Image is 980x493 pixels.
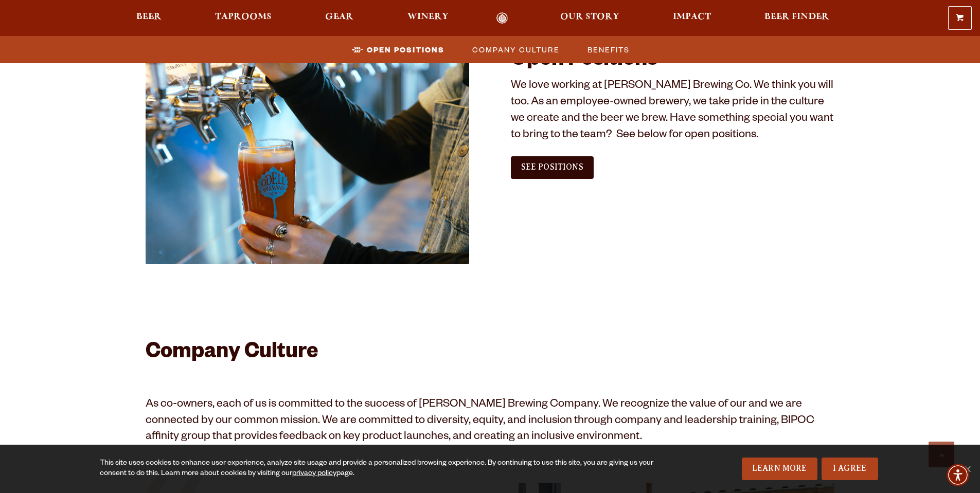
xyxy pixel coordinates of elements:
a: privacy policy [292,470,336,478]
a: See Positions [511,156,594,179]
span: Beer Finder [764,13,829,21]
span: Gear [325,13,353,21]
img: Jobs_1 [146,49,470,264]
span: Company Culture [472,42,560,57]
a: I Agree [822,458,878,480]
span: Taprooms [215,13,272,21]
span: See Positions [521,162,583,172]
span: Beer [136,13,162,21]
span: Our Story [560,13,619,21]
h2: Company Culture [146,341,835,366]
a: Gear [318,12,360,24]
span: Benefits [587,42,630,57]
a: Benefits [581,42,635,57]
a: Scroll to top [929,442,954,467]
a: Beer [130,12,168,24]
a: Open Positions [346,42,450,57]
span: As co-owners, each of us is committed to the success of [PERSON_NAME] Brewing Company. We recogni... [146,399,814,444]
a: Taprooms [208,12,278,24]
a: Winery [401,12,455,24]
p: We love working at [PERSON_NAME] Brewing Co. We think you will too. As an employee-owned brewery,... [511,79,835,144]
a: Impact [666,12,718,24]
div: This site uses cookies to enhance user experience, analyze site usage and provide a personalized ... [100,459,657,479]
div: Accessibility Menu [947,464,969,486]
span: Winery [407,13,449,21]
a: Odell Home [483,12,522,24]
a: Beer Finder [758,12,836,24]
a: Company Culture [466,42,565,57]
a: Our Story [554,12,626,24]
span: Open Positions [367,42,444,57]
span: Impact [673,13,711,21]
a: Learn More [742,458,817,480]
